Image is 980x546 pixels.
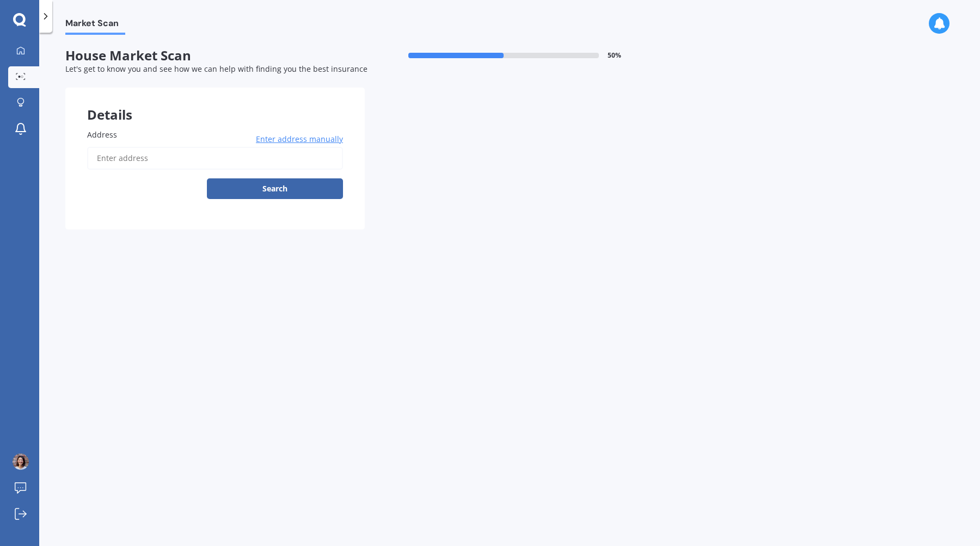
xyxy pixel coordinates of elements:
[65,88,365,120] div: Details
[13,454,29,470] img: ACg8ocKEhG7KzyqbFzJdv4pxFxUKbwzwoYeuIo0iL-7A8CDtit51fBH7cA=s96-c
[608,52,621,59] span: 50 %
[256,134,343,145] span: Enter address manually
[65,64,367,74] span: Let's get to know you and see how we can help with finding you the best insurance
[207,178,343,199] button: Search
[87,129,117,140] span: Address
[65,18,125,33] span: Market Scan
[87,147,343,170] input: Enter address
[65,48,365,64] span: House Market Scan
